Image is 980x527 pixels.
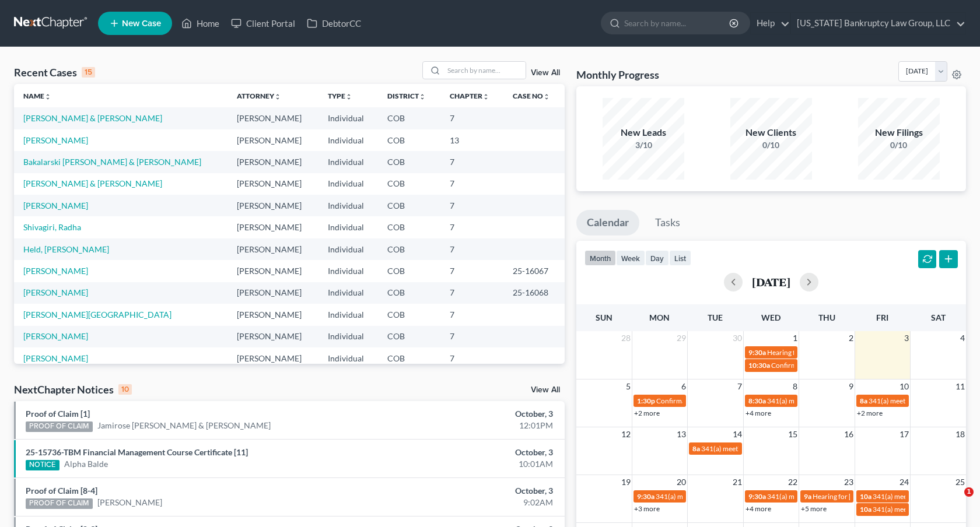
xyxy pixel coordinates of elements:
td: COB [378,151,440,173]
div: October, 3 [385,447,553,458]
span: Thu [818,312,835,322]
div: NextChapter Notices [14,382,132,396]
span: 9:30a [748,492,766,501]
span: 341(a) meeting for [PERSON_NAME] & [PERSON_NAME] [767,396,942,405]
span: 5 [625,380,632,394]
a: Shivagiri, Radha [23,222,81,232]
td: Individual [318,282,378,304]
span: 8 [792,380,799,394]
td: Individual [318,173,378,195]
div: Recent Cases [14,65,95,79]
a: Proof of Claim [8-4] [26,486,97,496]
a: [PERSON_NAME] [23,287,88,297]
i: unfold_more [482,93,489,100]
span: 341(a) meeting for [PERSON_NAME] [767,492,880,501]
span: 21 [731,475,743,489]
span: 13 [675,427,687,441]
div: 9:02AM [385,497,553,508]
div: October, 3 [385,485,553,497]
button: list [669,250,691,266]
span: 9a [804,492,811,501]
span: 18 [954,427,966,441]
td: [PERSON_NAME] [228,173,318,195]
iframe: Intercom live chat [940,487,968,515]
span: 10a [860,505,871,514]
h2: [DATE] [752,276,790,288]
span: 22 [787,475,799,489]
a: [PERSON_NAME][GEOGRAPHIC_DATA] [23,310,171,319]
span: Fri [876,312,888,322]
td: COB [378,107,440,129]
h3: Monthly Progress [576,68,659,82]
td: [PERSON_NAME] [228,107,318,129]
i: unfold_more [543,93,550,100]
span: 1 [792,331,799,345]
span: 10 [898,380,910,394]
div: PROOF OF CLAIM [26,421,93,432]
a: [PERSON_NAME] & [PERSON_NAME] [23,178,162,188]
td: 7 [440,107,504,129]
span: 8a [860,396,867,405]
span: 8a [692,444,700,453]
a: DebtorCC [301,13,367,34]
td: Individual [318,195,378,216]
td: COB [378,347,440,369]
a: Help [751,13,790,34]
span: 6 [680,380,687,394]
span: 11 [954,380,966,394]
button: week [616,250,645,266]
td: 7 [440,326,504,347]
div: New Leads [603,126,684,139]
div: 15 [82,67,95,78]
td: 7 [440,304,504,325]
input: Search by name... [444,62,526,79]
a: View All [531,386,560,394]
span: Confirmation hearing for [PERSON_NAME] [771,361,904,370]
td: Individual [318,129,378,151]
div: 10:01AM [385,458,553,470]
td: Individual [318,304,378,325]
td: COB [378,216,440,238]
div: 0/10 [858,139,940,151]
td: [PERSON_NAME] [228,304,318,325]
td: [PERSON_NAME] [228,238,318,260]
span: 1:30p [637,396,655,405]
span: 28 [620,331,632,345]
a: Home [176,13,225,34]
span: 24 [898,475,910,489]
span: Sat [931,312,946,322]
td: 13 [440,129,504,151]
a: [PERSON_NAME] [23,331,88,341]
a: Tasks [645,210,691,236]
td: Individual [318,260,378,282]
a: View All [531,69,560,77]
a: [PERSON_NAME] [23,353,88,363]
span: 9 [848,380,855,394]
td: COB [378,304,440,325]
td: Individual [318,107,378,129]
i: unfold_more [44,93,51,100]
td: COB [378,282,440,304]
td: [PERSON_NAME] [228,129,318,151]
span: New Case [122,19,161,28]
td: [PERSON_NAME] [228,151,318,173]
a: 25-15736-TBM Financial Management Course Certificate [11] [26,447,248,457]
span: 16 [843,427,855,441]
td: Individual [318,326,378,347]
td: [PERSON_NAME] [228,347,318,369]
a: Alpha Balde [64,458,108,470]
td: 7 [440,173,504,195]
div: 12:01PM [385,420,553,431]
td: COB [378,326,440,347]
td: 7 [440,282,504,304]
div: 0/10 [730,139,812,151]
button: day [645,250,669,266]
i: unfold_more [419,93,426,100]
td: 7 [440,260,504,282]
span: 12 [620,427,632,441]
td: 7 [440,195,504,216]
span: 9:30a [748,348,766,357]
span: 30 [731,331,743,345]
td: COB [378,129,440,151]
button: month [584,250,616,266]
